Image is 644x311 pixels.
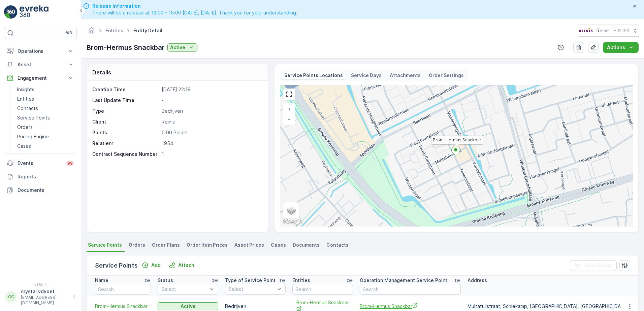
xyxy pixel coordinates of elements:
[170,44,185,51] p: Active
[292,284,353,295] input: Search
[95,284,151,295] input: Search
[4,5,18,19] img: logo
[162,151,261,158] p: 1
[225,303,286,310] p: Bedrijven
[88,29,95,35] a: Homepage
[18,173,74,180] p: Reports
[92,9,297,16] span: There will be a release at 13:00 - 15:00 [DATE], [DATE]. Thank you for your understanding.
[166,261,197,269] button: Attach
[162,129,261,136] p: 0.00 Points
[288,106,291,112] span: +
[284,72,343,79] p: Service Points Locations
[178,262,194,269] p: Attach
[95,261,138,270] p: Service Points
[92,97,159,104] p: Last Update Time
[21,295,69,306] p: [EMAIL_ADDRESS][DOMAIN_NAME]
[18,160,62,167] p: Events
[92,118,159,125] p: Client
[284,104,294,114] a: Zoom In
[597,27,610,34] p: Reinis
[4,58,77,71] button: Asset
[14,104,77,113] a: Contacts
[162,118,261,125] p: Reinis
[603,42,639,53] button: Actions
[360,303,461,310] a: Brom-Hermus Snackbar
[158,277,173,284] p: Status
[95,277,108,284] p: Name
[65,30,72,36] p: ⌘B
[17,143,31,149] p: Cases
[607,44,625,51] p: Actions
[17,124,33,131] p: Orders
[271,242,286,248] span: Cases
[390,72,421,79] p: Attachments
[570,260,617,271] button: Clear Filters
[429,72,464,79] p: Order Settings
[583,262,613,269] p: Clear Filters
[92,140,159,147] p: Relatienr
[129,242,145,248] span: Orders
[4,71,77,85] button: Engagement
[152,242,180,248] span: Order Plans
[67,161,73,166] p: 99
[284,89,294,99] a: View Fullscreen
[225,277,276,284] p: Type of Service Point
[14,132,77,141] a: Pricing Engine
[14,94,77,104] a: Entities
[288,116,291,122] span: −
[187,242,228,248] span: Order Item Prices
[105,28,123,33] a: Entities
[92,129,159,136] p: Points
[4,157,77,170] a: Events99
[282,218,304,227] a: Open this area in Google Maps (opens a new window)
[92,86,159,93] p: Creation Time
[6,291,17,302] div: CC
[360,277,447,284] p: Operation Management Service Point
[17,96,34,102] p: Entities
[14,141,77,151] a: Cases
[132,27,164,34] span: Entity Detail
[151,262,161,269] p: Add
[92,151,159,158] p: Contract Sequence Number
[181,303,196,310] p: Active
[17,86,34,93] p: Insights
[17,133,49,140] p: Pricing Engine
[4,170,77,183] a: Reports
[158,302,218,310] button: Active
[14,123,77,132] a: Orders
[234,242,264,248] span: Asset Prices
[468,277,487,284] p: Address
[292,277,310,284] p: Entities
[95,303,151,310] a: Brom-Hermus Snackbar
[17,105,38,112] p: Contacts
[14,85,77,94] a: Insights
[4,183,77,197] a: Documents
[92,3,297,9] span: Release Information
[578,27,594,34] img: Reinis-Logo-Vrijstaand_Tekengebied-1-copy2_aBO4n7j.png
[351,72,382,79] p: Service Days
[88,242,122,248] span: Service Points
[21,288,69,295] p: crystal.vdvoet
[161,286,208,292] p: Select
[612,28,629,33] p: ( +02:00 )
[14,113,77,123] a: Service Points
[18,61,63,68] p: Asset
[162,140,261,147] p: 1954
[162,97,261,104] p: -
[17,114,50,121] p: Service Points
[360,284,461,295] input: Search
[20,5,49,19] img: logo_light-DOdMpM7g.png
[282,218,304,227] img: Google
[92,108,159,114] p: Type
[87,42,165,53] p: Brom-Hermus Snackbar
[578,25,639,37] button: Reinis(+02:00)
[4,44,77,58] button: Operations
[4,283,77,287] span: v 1.50.4
[293,242,320,248] span: Documents
[92,68,111,76] p: Details
[326,242,349,248] span: Contacts
[162,86,261,93] p: [DATE] 22:19
[284,203,299,218] a: Layers
[18,75,63,81] p: Engagement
